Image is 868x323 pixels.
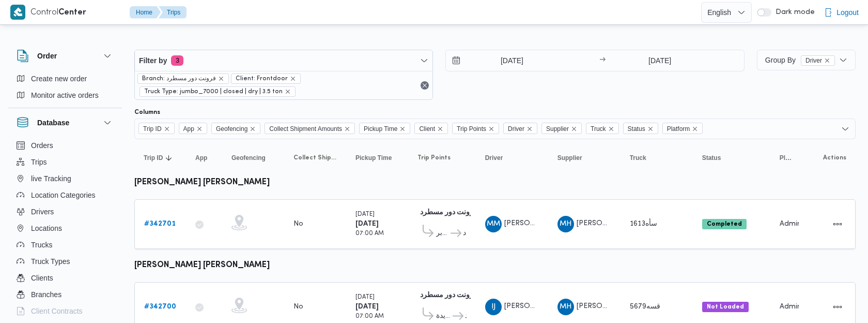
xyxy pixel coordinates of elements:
[780,154,795,162] span: Platform
[37,50,57,62] h3: Order
[820,2,863,23] button: Logout
[465,310,466,322] span: فرونت دور مسطرد
[12,220,118,237] button: Locations
[144,301,176,313] a: #342700
[457,123,486,135] span: Trip Points
[134,108,160,116] label: Columns
[630,154,646,162] span: Truck
[12,303,118,319] button: Client Contracts
[179,123,207,134] span: App
[236,74,288,83] span: Client: Frontdoor
[12,203,118,220] button: Drivers
[8,70,122,108] div: Order
[355,154,392,162] span: Pickup Time
[577,303,696,310] span: [PERSON_NAME] [PERSON_NAME]
[437,126,443,132] button: Remove Client from selection in this group
[504,303,624,310] span: [PERSON_NAME] [PERSON_NAME]
[144,221,176,227] b: # 342701
[31,72,87,85] span: Create new order
[630,303,660,310] span: قسه5679
[139,86,296,97] span: Truck Type: jumbo_7000 | closed | dry | 3.5 ton
[546,123,569,135] span: Supplier
[702,154,721,162] span: Status
[541,123,582,134] span: Supplier
[12,137,118,154] button: Orders
[599,57,606,64] div: →
[144,218,176,230] a: #342701
[211,123,260,134] span: Geofencing
[165,154,173,162] svg: Sorted in descending order
[17,50,114,62] button: Order
[269,123,342,135] span: Collect Shipment Amounts
[293,219,303,229] div: No
[143,123,162,135] span: Trip ID
[31,288,61,301] span: Branches
[12,253,118,270] button: Truck Types
[364,123,397,135] span: Pickup Time
[355,295,375,300] small: [DATE]
[164,126,170,132] button: Remove Trip ID from selection in this group
[485,299,502,315] div: Ibrahem Jabril Muhammad Ahmad Jmuaah
[399,126,406,132] button: Remove Pickup Time from selection in this group
[702,219,747,229] span: Completed
[446,50,563,71] input: Press the down key to open a popover containing a calendar.
[31,205,54,218] span: Drivers
[10,5,25,20] img: X8yXhbKr1z7QwAAAABJRU5ErkJggg==
[841,125,849,133] button: Open list of options
[10,282,43,313] iframe: chat widget
[359,123,410,134] span: Pickup Time
[159,6,187,19] button: Trips
[557,154,582,162] span: Supplier
[12,237,118,253] button: Trucks
[805,56,822,65] span: Driver
[628,123,645,135] span: Status
[31,156,47,168] span: Trips
[829,216,846,232] button: Actions
[191,150,217,166] button: App
[37,116,69,129] h3: Database
[692,126,698,132] button: Remove Platform from selection in this group
[12,187,118,203] button: Location Categories
[702,302,749,312] span: Not Loaded
[824,57,830,64] button: remove selected entity
[144,303,176,310] b: # 342700
[144,154,163,162] span: Trip ID; Sorted in descending order
[662,123,703,134] span: Platform
[12,286,118,303] button: Branches
[503,123,537,134] span: Driver
[776,150,799,166] button: Platform
[626,150,688,166] button: Truck
[420,209,477,216] b: فرونت دور مسطرد
[142,74,216,83] span: Branch: فرونت دور مسطرد
[12,270,118,286] button: Clients
[12,87,118,104] button: Monitor active orders
[707,221,742,227] b: Completed
[630,221,657,227] span: سأه1613
[31,189,96,201] span: Location Categories
[586,123,619,134] span: Truck
[139,54,167,67] span: Filter by
[757,50,856,70] button: Group ByDriverremove selected entity
[829,299,846,315] button: Actions
[577,220,696,227] span: [PERSON_NAME] [PERSON_NAME]
[250,126,256,132] button: Remove Geofencing from selection in this group
[218,76,224,82] button: remove selected entity
[285,89,291,95] button: remove selected entity
[134,179,270,186] b: [PERSON_NAME] [PERSON_NAME]
[553,150,615,166] button: Supplier
[183,123,194,135] span: App
[485,216,502,232] div: Mahmood Muhammad Mahmood Farj
[31,172,71,185] span: live Tracking
[698,150,765,166] button: Status
[417,154,451,162] span: Trip Points
[144,87,283,96] span: Truck Type: jumbo_7000 | closed | dry | 3.5 ton
[195,154,207,162] span: App
[31,222,62,234] span: Locations
[293,302,303,312] div: No
[623,123,658,134] span: Status
[31,89,99,101] span: Monitor active orders
[31,139,53,152] span: Orders
[560,299,571,315] span: MH
[801,55,835,66] span: Driver
[491,299,495,315] span: IJ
